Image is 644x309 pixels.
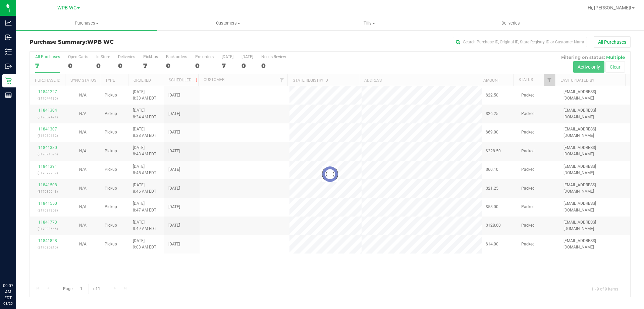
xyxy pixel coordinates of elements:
[16,16,157,30] a: Purchases
[30,39,230,45] h3: Purchase Summary:
[5,48,12,55] inline-svg: Inventory
[3,301,13,306] p: 08/25
[7,255,27,275] iframe: Resource center
[16,20,157,26] span: Purchases
[5,77,12,84] inline-svg: Retail
[5,20,12,26] inline-svg: Analytics
[453,37,587,47] input: Search Purchase ID, Original ID, State Registry ID or Customer Name...
[299,16,440,30] a: Tills
[492,20,529,26] span: Deliveries
[57,5,76,11] span: WPB WC
[157,16,299,30] a: Customers
[87,39,114,45] span: WPB WC
[5,63,12,70] inline-svg: Outbound
[5,92,12,99] inline-svg: Reports
[5,34,12,41] inline-svg: Inbound
[594,36,631,48] button: All Purchases
[299,20,439,26] span: Tills
[3,283,13,301] p: 09:07 AM EDT
[588,5,631,10] span: Hi, [PERSON_NAME]!
[440,16,581,30] a: Deliveries
[158,20,298,26] span: Customers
